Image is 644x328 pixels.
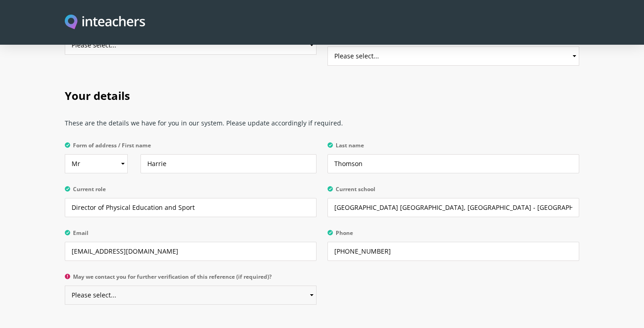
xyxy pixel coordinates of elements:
[327,142,579,154] label: Last name
[65,142,317,154] label: Form of address / First name
[327,186,579,198] label: Current school
[65,274,317,286] label: May we contact you for further verification of this reference (if required)?
[65,186,317,198] label: Current role
[65,15,145,31] a: Visit this site's homepage
[327,230,579,242] label: Phone
[65,113,579,139] p: These are the details we have for you in our system. Please update accordingly if required.
[65,88,130,103] span: Your details
[65,230,317,242] label: Email
[65,15,145,31] img: Inteachers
